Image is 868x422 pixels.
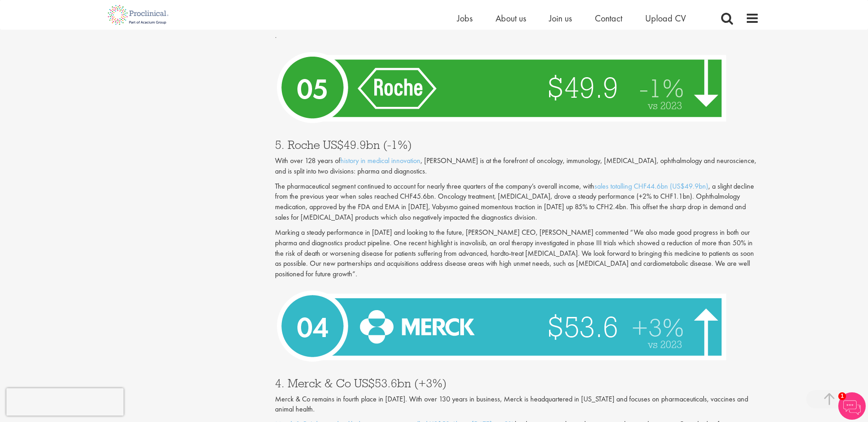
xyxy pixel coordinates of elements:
p: Merck & Co remains in fourth place in [DATE]. With over 130 years in business, Merck is headquart... [275,394,759,415]
p: The pharmaceutical segment continued to account for nearly three quarters of the company’s overal... [275,181,759,223]
a: Jobs [457,12,473,24]
p: Marking a steady performance in [DATE] and looking to the future, [PERSON_NAME] CEO, [PERSON_NAME... [275,227,759,280]
a: Contact [595,12,622,24]
img: Chatbot [838,392,866,420]
a: history in medical innovation [340,156,421,165]
a: sales totalling CHF44.6bn (US$49.9bn) [594,181,708,191]
a: Join us [549,12,572,24]
a: Upload CV [645,12,686,24]
h3: 4. Merck & Co US$53.6bn (+3%) [275,377,759,389]
h3: 5. Roche US$49.9bn (-1%) [275,139,759,151]
iframe: reCAPTCHA [6,388,124,416]
p: With over 128 years of , [PERSON_NAME] is at the forefront of oncology, immunology, [MEDICAL_DATA... [275,156,759,177]
span: 1 [838,392,846,400]
a: About us [496,12,526,24]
